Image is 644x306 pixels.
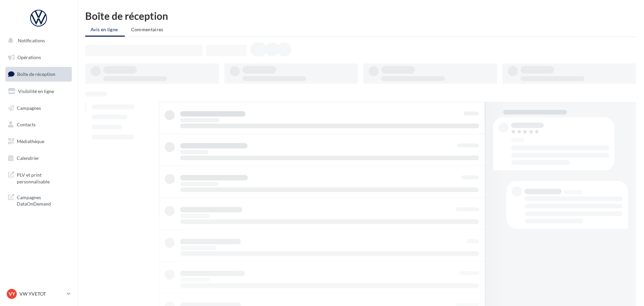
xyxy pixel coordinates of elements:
[17,170,69,185] span: PLV et print personnalisable
[4,134,73,148] a: Médiathèque
[19,291,64,297] p: VW YVETOT
[4,34,70,48] button: Notifications
[4,101,73,115] a: Campagnes
[4,190,73,210] a: Campagnes DataOnDemand
[4,151,73,165] a: Calendrier
[131,27,163,32] span: Commentaires
[85,11,636,21] div: Boîte de réception
[18,38,45,43] span: Notifications
[4,84,73,98] a: Visibilité en ligne
[17,71,55,77] span: Boîte de réception
[4,118,73,132] a: Contacts
[4,50,73,64] a: Opérations
[4,67,73,81] a: Boîte de réception
[17,155,39,161] span: Calendrier
[17,193,69,207] span: Campagnes DataOnDemand
[17,54,41,60] span: Opérations
[17,138,44,144] span: Médiathèque
[9,291,15,297] span: VY
[5,288,72,300] a: VY VW YVETOT
[17,122,36,127] span: Contacts
[18,88,54,94] span: Visibilité en ligne
[4,168,73,187] a: PLV et print personnalisable
[17,105,41,111] span: Campagnes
